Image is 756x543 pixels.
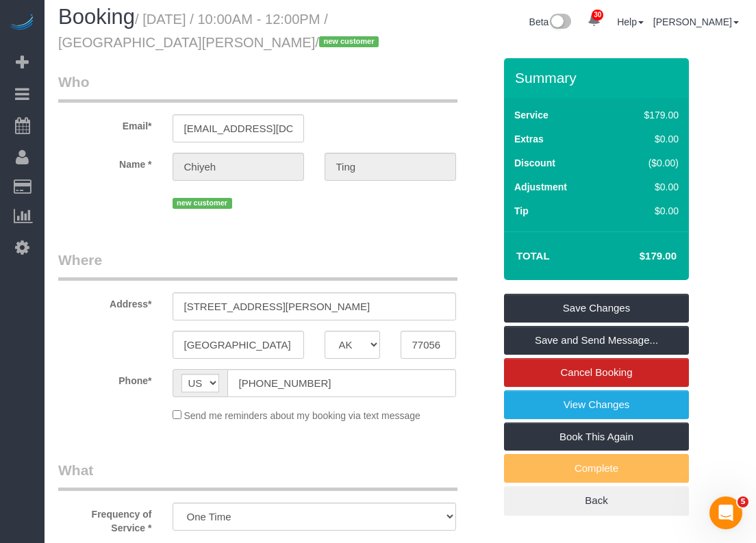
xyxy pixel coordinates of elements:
[504,422,689,451] a: Book This Again
[315,35,383,50] span: /
[58,460,457,491] legend: What
[227,369,456,397] input: Phone*
[504,294,689,323] a: Save Changes
[504,486,689,515] a: Back
[48,114,162,133] label: Email*
[581,5,607,36] a: 30
[48,369,162,388] label: Phone*
[173,198,232,209] span: new customer
[504,358,689,387] a: Cancel Booking
[173,153,304,181] input: First Name*
[184,410,420,421] span: Send me reminders about my booking via text message
[615,204,679,218] div: $0.00
[48,292,162,311] label: Address*
[8,14,36,33] img: Automaid Logo
[549,14,571,31] img: New interface
[615,108,679,122] div: $179.00
[514,180,567,194] label: Adjustment
[615,156,679,170] div: ($0.00)
[173,114,304,142] input: Email*
[504,326,689,355] a: Save and Send Message...
[58,5,135,29] span: Booking
[58,250,457,281] legend: Where
[48,153,162,171] label: Name *
[709,496,742,529] iframe: Intercom live chat
[515,70,682,86] h3: Summary
[48,503,162,535] label: Frequency of Service *
[529,16,572,27] a: Beta
[514,204,529,218] label: Tip
[592,10,603,21] span: 30
[615,180,679,194] div: $0.00
[738,496,748,507] span: 5
[401,331,456,359] input: Zip Code*
[615,132,679,146] div: $0.00
[319,36,379,47] span: new customer
[58,12,383,50] small: / [DATE] / 10:00AM - 12:00PM / [GEOGRAPHIC_DATA][PERSON_NAME]
[173,331,304,359] input: City*
[325,153,456,181] input: Last Name*
[598,251,677,262] h4: $179.00
[653,16,739,27] a: [PERSON_NAME]
[514,132,544,146] label: Extras
[617,16,644,27] a: Help
[514,156,555,170] label: Discount
[514,108,549,122] label: Service
[58,72,457,103] legend: Who
[516,250,550,262] strong: Total
[504,390,689,419] a: View Changes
